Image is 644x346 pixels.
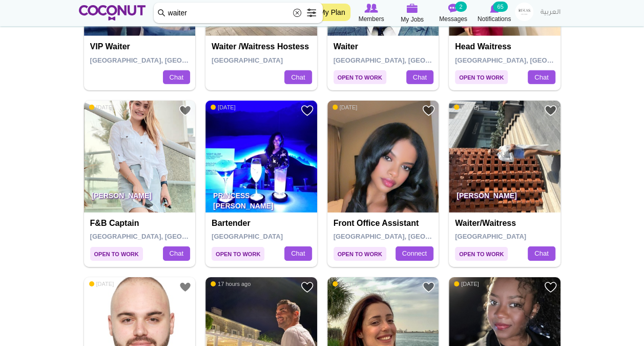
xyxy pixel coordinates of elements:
a: Connect [396,246,433,261]
p: [PERSON_NAME] [449,184,560,213]
span: [GEOGRAPHIC_DATA] [455,233,526,240]
a: My Plan [314,4,350,21]
a: Add to Favourites [422,281,435,294]
span: Members [358,14,384,24]
span: Open to Work [334,247,386,261]
h4: Bartender [212,219,314,228]
small: 65 [493,2,507,12]
span: [DATE] [89,280,114,287]
img: My Jobs [407,4,418,13]
h4: Head Waitress [455,42,557,51]
p: [PERSON_NAME] [84,184,196,213]
span: [GEOGRAPHIC_DATA] [212,56,283,64]
a: My Jobs My Jobs [392,3,433,25]
a: Add to Favourites [544,104,557,117]
img: Messages [448,4,459,13]
a: Chat [406,70,433,85]
span: Notifications [477,14,511,24]
a: Add to Favourites [301,281,314,294]
a: العربية [535,3,566,23]
a: Add to Favourites [179,281,192,294]
span: [GEOGRAPHIC_DATA], [GEOGRAPHIC_DATA] [334,233,480,240]
h4: Waiter [334,42,435,51]
span: Messages [439,14,467,24]
img: Notifications [490,4,498,13]
a: Notifications Notifications 65 [474,3,515,24]
a: Chat [528,70,555,85]
p: Princess [PERSON_NAME] [205,184,317,213]
span: [GEOGRAPHIC_DATA], [GEOGRAPHIC_DATA] [334,56,480,64]
small: 2 [455,2,466,12]
h4: Waiter /Waitress hostess [212,42,314,51]
a: Browse Members Members [351,3,392,24]
span: [DATE] [333,104,358,111]
span: [DATE] [454,280,479,287]
h4: Waiter/Waitress [455,219,557,228]
h4: Front office assistant [334,219,435,228]
img: Home [79,5,146,21]
a: Chat [163,70,190,85]
input: Search members by role or city [154,3,323,23]
a: Chat [163,246,190,261]
h4: VIP waiter [90,42,192,51]
span: 17 hours ago [211,280,251,287]
span: [GEOGRAPHIC_DATA], [GEOGRAPHIC_DATA] [455,56,601,64]
span: Open to Work [334,70,386,84]
span: [DATE] [211,104,236,111]
span: [DATE] [89,104,114,111]
span: Open to Work [212,247,264,261]
a: Add to Favourites [301,104,314,117]
a: Add to Favourites [544,281,557,294]
a: Chat [284,70,311,85]
span: Open to Work [455,70,508,84]
span: My Jobs [401,14,424,25]
a: Chat [528,246,555,261]
span: [DATE] [454,104,479,111]
span: Open to Work [455,247,508,261]
a: Add to Favourites [179,104,192,117]
span: [GEOGRAPHIC_DATA], [GEOGRAPHIC_DATA] [90,233,236,240]
span: [GEOGRAPHIC_DATA], [GEOGRAPHIC_DATA] [90,56,236,64]
h4: F&B captain [90,219,192,228]
a: Chat [284,246,311,261]
span: [GEOGRAPHIC_DATA] [212,233,283,240]
a: Messages Messages 2 [433,3,474,24]
span: Open to Work [90,247,143,261]
span: [DATE] [333,280,358,287]
a: Add to Favourites [422,104,435,117]
img: Browse Members [364,4,378,13]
